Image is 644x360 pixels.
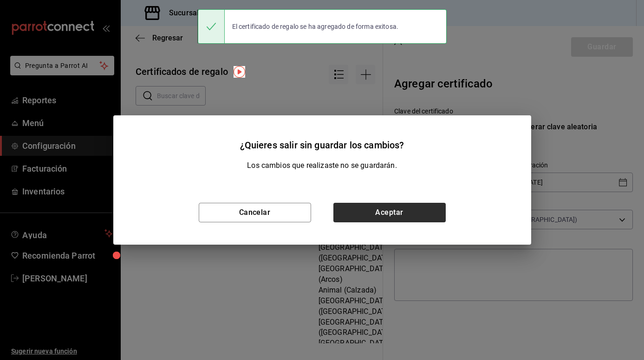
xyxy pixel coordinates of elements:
[247,160,397,171] p: Los cambios que realizaste no se guardarán.
[199,203,311,222] button: Cancelar
[113,115,531,160] h2: ¿Quieres salir sin guardar los cambios?
[234,66,245,78] img: Tooltip marker
[225,16,406,37] div: El certificado de regalo se ha agregado de forma exitosa.
[333,203,446,222] button: Aceptar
